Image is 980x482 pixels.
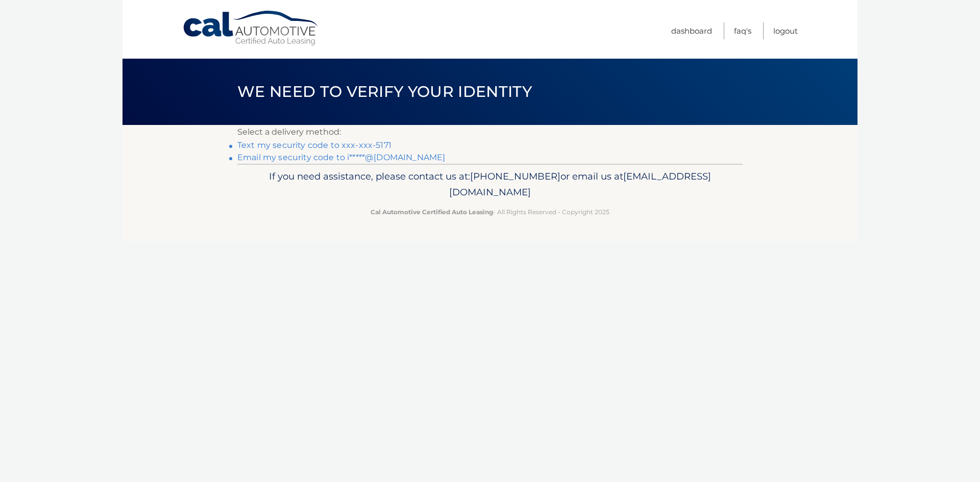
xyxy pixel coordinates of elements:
[773,22,798,39] a: Logout
[671,22,712,39] a: Dashboard
[237,140,391,150] a: Text my security code to xxx-xxx-5171
[371,208,493,216] strong: Cal Automotive Certified Auto Leasing
[237,153,445,162] a: Email my security code to i*****@[DOMAIN_NAME]
[182,10,320,46] a: Cal Automotive
[244,207,736,217] p: - All Rights Reserved - Copyright 2025
[244,168,736,201] p: If you need assistance, please contact us at: or email us at
[470,170,560,182] span: [PHONE_NUMBER]
[734,22,751,39] a: FAQ's
[237,125,743,139] p: Select a delivery method:
[237,82,532,101] span: We need to verify your identity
